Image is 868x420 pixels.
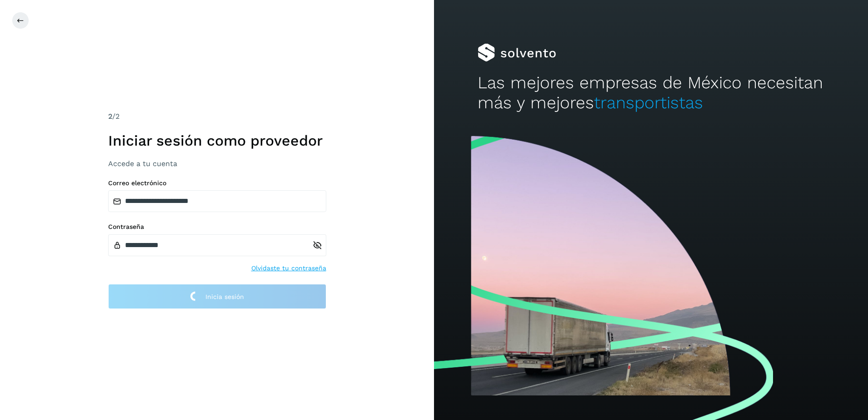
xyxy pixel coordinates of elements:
[594,93,703,112] span: transportistas
[108,284,326,309] button: Inicia sesión
[108,132,326,149] h1: Iniciar sesión como proveedor
[108,159,326,168] h3: Accede a tu cuenta
[251,263,326,273] a: Olvidaste tu contraseña
[478,73,825,113] h2: Las mejores empresas de México necesitan más y mejores
[108,179,326,187] label: Correo electrónico
[108,112,112,121] span: 2
[108,223,326,231] label: Contraseña
[205,293,244,300] span: Inicia sesión
[108,111,326,122] div: /2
